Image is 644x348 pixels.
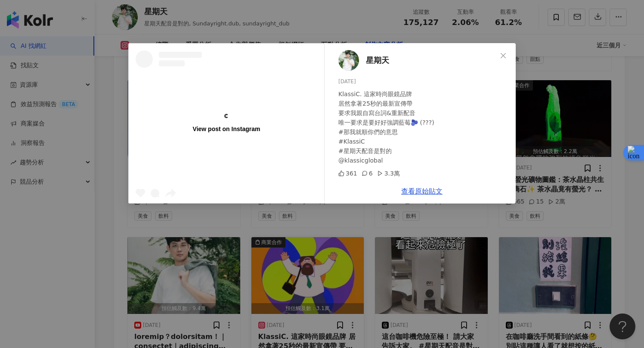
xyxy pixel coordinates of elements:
div: [DATE] [338,78,509,86]
div: 361 [338,169,357,178]
div: 6 [362,169,373,178]
img: KOL Avatar [338,50,359,71]
a: KOL Avatar星期天 [338,50,497,71]
div: 3.3萬 [377,169,400,178]
div: View post on Instagram [193,125,260,133]
a: 查看原始貼文 [401,187,443,195]
div: KlassiC. 這家時尚眼鏡品牌 居然拿著25秒的最新宣傳帶 要求我親自寫台詞&重新配音 唯一要求是要好好強調藍莓🫐 (???) #那我就順你們的意思 #KlassiC #星期天配音是對的 @... [338,89,509,165]
button: Close [495,47,512,64]
span: 星期天 [366,54,389,66]
a: View post on Instagram [129,44,324,203]
span: close [500,52,507,59]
